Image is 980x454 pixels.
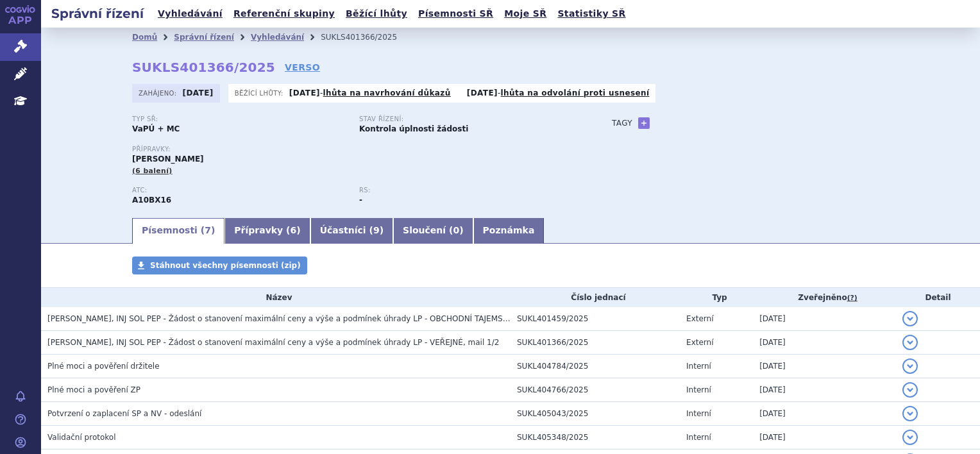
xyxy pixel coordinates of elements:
span: 6 [291,225,297,235]
span: Potvrzení o zaplacení SP a NV - odeslání [47,409,201,418]
strong: VaPÚ + MC [132,124,180,133]
span: 9 [373,225,380,235]
p: Přípravky: [132,146,586,153]
span: Interní [686,433,711,442]
a: Statistiky SŘ [553,5,629,22]
td: [DATE] [753,426,896,450]
strong: [DATE] [183,88,214,97]
span: MOUNJARO KWIKPEN, INJ SOL PEP - Žádost o stanovení maximální ceny a výše a podmínek úhrady LP - V... [47,338,499,347]
a: Běžící lhůty [342,5,411,22]
td: SUKL401459/2025 [511,307,680,331]
td: SUKL404766/2025 [511,378,680,402]
a: Přípravky (6) [224,218,310,244]
p: ATC: [132,187,346,194]
td: SUKL404784/2025 [511,355,680,378]
button: detail [902,335,918,350]
span: Validační protokol [47,433,116,442]
a: Správní řízení [174,33,234,42]
button: detail [902,406,918,421]
a: Sloučení (0) [393,218,473,244]
span: 7 [205,225,211,235]
strong: SUKLS401366/2025 [132,60,275,75]
span: Stáhnout všechny písemnosti (zip) [150,261,301,270]
p: - [467,88,650,98]
span: Interní [686,409,711,418]
span: Externí [686,314,713,323]
span: MOUNJARO KWIKPEN, INJ SOL PEP - Žádost o stanovení maximální ceny a výše a podmínek úhrady LP - O... [47,314,551,323]
td: SUKL401366/2025 [511,331,680,355]
p: RS: [359,187,573,194]
span: 0 [453,225,459,235]
a: Referenční skupiny [230,5,339,22]
th: Číslo jednací [511,288,680,307]
span: Interní [686,362,711,371]
li: SUKLS401366/2025 [321,28,414,47]
span: Běžící lhůty: [235,88,286,98]
td: [DATE] [753,331,896,355]
p: Stav řízení: [359,115,573,123]
button: detail [902,382,918,398]
a: VERSO [285,61,320,74]
strong: TIRZEPATID [132,196,171,205]
span: [PERSON_NAME] [132,155,204,164]
h2: Správní řízení [41,4,154,22]
a: lhůta na navrhování důkazů [323,88,451,97]
strong: [DATE] [289,88,320,97]
button: detail [902,311,918,326]
span: Zahájeno: [139,88,179,98]
span: Interní [686,385,711,394]
a: lhůta na odvolání proti usnesení [501,88,650,97]
a: Písemnosti SŘ [414,5,497,22]
h3: Tagy [612,115,632,131]
span: Plné moci a pověření ZP [47,385,140,394]
p: Typ SŘ: [132,115,346,123]
td: SUKL405348/2025 [511,426,680,450]
button: detail [902,430,918,445]
span: Externí [686,338,713,347]
td: [DATE] [753,378,896,402]
th: Typ [680,288,753,307]
td: SUKL405043/2025 [511,402,680,426]
span: Plné moci a pověření držitele [47,362,160,371]
a: Domů [132,33,157,42]
td: [DATE] [753,307,896,331]
td: [DATE] [753,402,896,426]
td: [DATE] [753,355,896,378]
a: Stáhnout všechny písemnosti (zip) [132,256,307,274]
th: Zveřejněno [753,288,896,307]
a: Písemnosti (7) [132,218,224,244]
abbr: (?) [847,294,857,303]
a: Vyhledávání [251,33,304,42]
strong: - [359,196,362,205]
strong: [DATE] [467,88,498,97]
a: Účastníci (9) [310,218,393,244]
a: Moje SŘ [500,5,550,22]
span: (6 balení) [132,167,173,175]
a: Vyhledávání [154,5,226,22]
th: Detail [896,288,980,307]
a: + [638,117,650,129]
button: detail [902,358,918,374]
p: - [289,88,451,98]
th: Název [41,288,511,307]
strong: Kontrola úplnosti žádosti [359,124,468,133]
a: Poznámka [473,218,545,244]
